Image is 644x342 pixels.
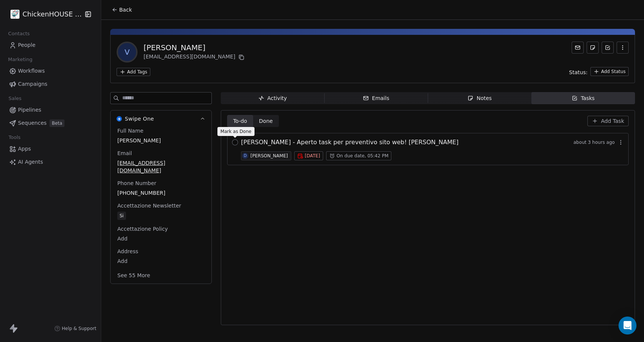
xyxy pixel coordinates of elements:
[250,153,288,158] div: [PERSON_NAME]
[117,257,205,265] span: Add
[111,127,211,284] div: Swipe OneSwipe One
[116,149,133,157] span: Email
[117,137,205,144] span: [PERSON_NAME]
[125,115,154,122] span: Swipe One
[18,67,45,75] span: Workflows
[116,248,140,255] span: Address
[601,117,624,125] span: Add Task
[117,189,205,197] span: [PHONE_NUMBER]
[18,158,43,166] span: AI Agents
[6,117,95,129] a: SequencesBeta
[9,8,80,21] button: ChickenHOUSE snc
[467,94,491,102] div: Notes
[116,225,169,233] span: Accettazione Policy
[5,132,24,143] span: Tools
[107,3,136,16] button: Back
[18,41,36,49] span: People
[590,67,629,76] button: Add Status
[18,145,31,153] span: Apps
[18,106,41,114] span: Pipelines
[54,326,96,332] a: Help & Support
[111,111,211,127] button: Swipe OneSwipe One
[144,53,246,62] div: [EMAIL_ADDRESS][DOMAIN_NAME]
[113,269,155,282] button: See 55 More
[363,94,389,102] div: Emails
[18,119,46,127] span: Sequences
[6,39,95,51] a: People
[5,54,36,65] span: Marketing
[12,19,18,25] img: website_grey.svg
[119,6,132,13] span: Back
[62,326,96,332] span: Help & Support
[244,153,247,159] div: D
[39,44,57,49] div: Dominio
[6,143,95,155] a: Apps
[117,159,205,174] span: [EMAIL_ADDRESS][DOMAIN_NAME]
[19,19,84,25] div: Dominio: [DOMAIN_NAME]
[117,116,122,121] img: Swipe One
[569,69,587,76] span: Status:
[75,43,81,49] img: tab_keywords_by_traffic_grey.svg
[116,202,183,209] span: Accettazione Newsletter
[305,153,320,159] span: [DATE]
[117,235,205,242] span: Add
[49,119,64,127] span: Beta
[120,212,124,220] div: Si
[587,116,629,126] button: Add Task
[294,151,323,160] button: [DATE]
[12,12,18,18] img: logo_orange.svg
[326,151,392,160] button: On due date, 05:42 PM
[6,78,95,90] a: Campaigns
[116,179,158,187] span: Phone Number
[337,153,389,159] span: On due date, 05:42 PM
[619,317,637,335] div: Open Intercom Messenger
[574,139,615,145] span: about 3 hours ago
[22,9,82,19] span: ChickenHOUSE snc
[258,94,287,102] div: Activity
[6,104,95,116] a: Pipelines
[6,65,95,77] a: Workflows
[18,80,47,88] span: Campaigns
[116,127,145,134] span: Full Name
[259,117,273,125] span: Done
[21,12,37,18] div: v 4.0.25
[10,10,19,19] img: 4.jpg
[241,138,458,147] span: [PERSON_NAME] - Aperto task per preventivo sito web! [PERSON_NAME]
[118,43,136,61] span: V
[220,128,252,134] p: Mark as Done
[144,42,246,53] div: [PERSON_NAME]
[5,28,33,39] span: Contacts
[117,68,150,76] button: Add Tags
[6,156,95,168] a: AI Agents
[5,93,25,104] span: Sales
[84,44,124,49] div: Keyword (traffico)
[31,43,37,49] img: tab_domain_overview_orange.svg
